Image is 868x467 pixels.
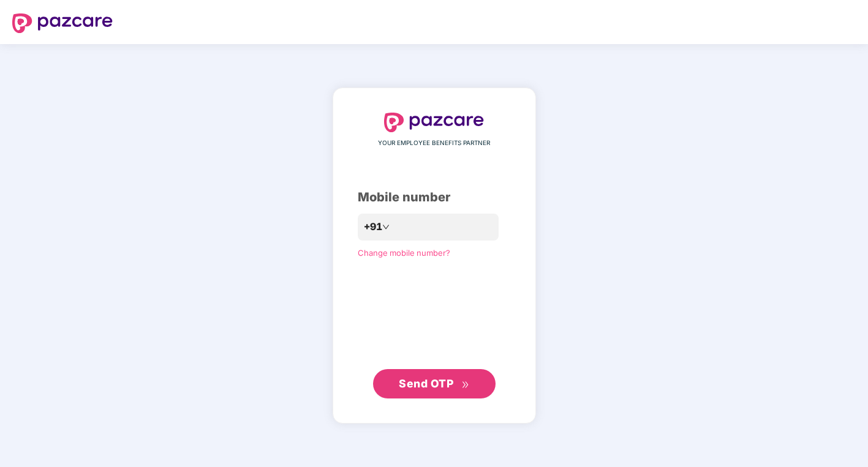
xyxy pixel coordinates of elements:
[384,113,485,132] img: logo
[461,381,469,389] span: double-right
[364,219,382,234] span: +91
[399,377,453,390] span: Send OTP
[378,138,490,148] span: YOUR EMPLOYEE BENEFITS PARTNER
[358,188,511,207] div: Mobile number
[12,13,113,33] img: logo
[373,369,496,398] button: Send OTPdouble-right
[358,248,450,258] a: Change mobile number?
[382,223,390,231] span: down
